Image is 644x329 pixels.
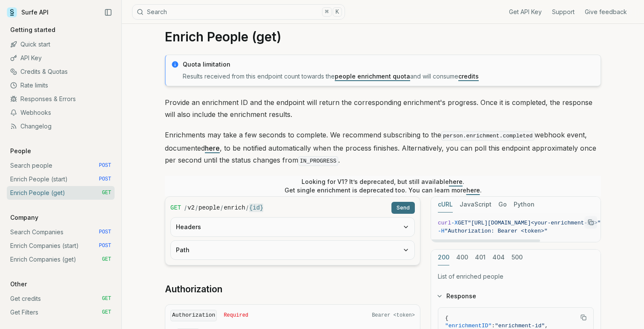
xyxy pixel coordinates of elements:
span: / [195,204,198,212]
a: Enrich People (get) GET [7,186,115,200]
button: 404 [492,250,505,265]
button: Path [171,241,414,259]
span: GET [102,309,111,316]
p: List of enriched people [438,272,594,281]
a: Enrich Companies (get) GET [7,253,115,266]
p: People [7,147,34,155]
a: Get credits GET [7,292,115,306]
button: JavaScript [460,197,492,213]
span: curl [438,220,451,226]
p: Getting started [7,26,59,34]
span: GET [458,220,468,226]
a: Rate limits [7,79,115,92]
span: GET [102,189,111,196]
p: Company [7,213,42,222]
button: Search⌘K [132,4,345,20]
a: Surfe API [7,6,49,19]
span: GET [170,204,181,212]
span: GET [102,256,111,263]
button: 400 [456,250,468,265]
span: Required [224,312,248,319]
p: Quota limitation [183,60,595,69]
a: Enrich People (start) POST [7,172,115,186]
a: people enrichment quota [335,73,410,80]
span: { [445,315,448,321]
button: 401 [475,250,486,265]
button: Python [514,197,535,213]
span: "enrichmentID" [445,323,492,329]
span: / [246,204,248,212]
code: enrich [224,204,245,212]
a: here [449,178,463,185]
code: people [198,204,220,212]
span: POST [99,162,111,169]
button: 200 [438,250,449,265]
button: Send [391,202,415,214]
a: Changelog [7,119,115,133]
button: cURL [438,197,453,213]
p: Results received from this endpoint count towards the and will consume [183,72,595,81]
a: here [205,144,220,152]
button: 500 [512,250,523,265]
a: Credits & Quotas [7,65,115,79]
a: API Key [7,51,115,65]
kbd: ⌘ [322,7,331,17]
p: Other [7,280,30,288]
span: POST [99,242,111,249]
button: Headers [171,218,414,236]
a: Give feedback [585,8,627,16]
code: IN_PROGRESS [298,156,338,166]
a: Search Companies POST [7,225,115,239]
code: Authorization [170,310,217,321]
a: Responses & Errors [7,92,115,106]
span: "Authorization: Bearer <token>" [445,228,548,234]
span: -H [438,228,445,234]
a: Support [552,8,575,16]
code: {id} [249,204,264,212]
code: person.enrichment.completed [441,131,535,141]
a: credits [458,73,479,80]
span: -X [451,220,458,226]
span: / [184,204,187,212]
span: Bearer <token> [372,312,415,319]
span: "enrichment-id" [495,323,545,329]
span: / [221,204,223,212]
p: Looking for V1? It’s deprecated, but still available . Get single enrichment is deprecated too. Y... [285,178,482,195]
kbd: K [333,7,342,17]
a: Enrich Companies (start) POST [7,239,115,253]
a: Authorization [165,283,222,295]
span: : [492,323,495,329]
a: here [466,186,480,194]
button: Copy Text [577,311,590,324]
p: Provide an enrichment ID and the endpoint will return the corresponding enrichment's progress. On... [165,96,601,120]
a: Search people POST [7,159,115,172]
span: POST [99,229,111,236]
span: , [545,323,548,329]
code: v2 [187,204,195,212]
h1: Enrich People (get) [165,29,601,44]
a: Get Filters GET [7,306,115,319]
button: Go [498,197,507,213]
a: Get API Key [509,8,542,16]
span: "[URL][DOMAIN_NAME]<your-enrichment-id>" [468,220,601,226]
button: Copy Text [584,216,597,229]
span: POST [99,176,111,183]
button: Collapse Sidebar [102,6,115,19]
p: Enrichments may take a few seconds to complete. We recommend subscribing to the webhook event, do... [165,129,601,167]
span: GET [102,295,111,302]
a: Webhooks [7,106,115,119]
button: Response [431,285,601,307]
a: Quick start [7,38,115,51]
